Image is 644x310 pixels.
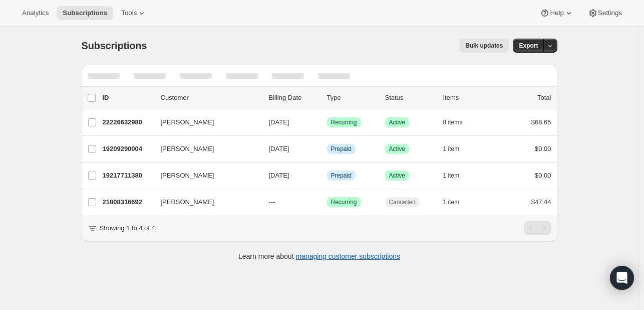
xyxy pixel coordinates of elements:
[161,117,214,127] span: [PERSON_NAME]
[100,223,155,233] p: Showing 1 to 4 of 4
[443,145,460,153] span: 1 item
[161,93,261,103] p: Customer
[465,42,503,50] span: Bulk updates
[550,9,563,17] span: Help
[443,172,460,180] span: 1 item
[103,197,153,207] p: 21808316692
[103,169,551,183] div: 19217711380[PERSON_NAME][DATE]InfoPrepaidSuccessActive1 item$0.00
[269,172,289,179] span: [DATE]
[537,93,551,103] p: Total
[389,118,406,126] span: Active
[385,93,435,103] p: Status
[535,172,551,179] span: $0.00
[103,93,551,103] div: IDCustomerBilling DateTypeStatusItemsTotal
[103,93,153,103] p: ID
[389,172,406,180] span: Active
[331,118,357,126] span: Recurring
[519,42,538,50] span: Export
[103,144,153,154] p: 19209290004
[389,198,416,206] span: Cancelled
[582,6,628,20] button: Settings
[610,266,634,290] div: Open Intercom Messenger
[103,115,551,129] div: 22226632980[PERSON_NAME][DATE]SuccessRecurringSuccessActive8 items$68.65
[103,171,153,181] p: 19217711380
[82,40,147,51] span: Subscriptions
[161,171,214,181] span: [PERSON_NAME]
[63,9,107,17] span: Subscriptions
[161,144,214,154] span: [PERSON_NAME]
[531,198,551,206] span: $47.44
[443,169,471,183] button: 1 item
[16,6,55,20] button: Analytics
[443,93,493,103] div: Items
[389,145,406,153] span: Active
[295,252,400,260] a: managing customer subscriptions
[155,194,255,210] button: [PERSON_NAME]
[269,118,289,126] span: [DATE]
[57,6,113,20] button: Subscriptions
[115,6,153,20] button: Tools
[155,114,255,130] button: [PERSON_NAME]
[534,6,579,20] button: Help
[103,195,551,209] div: 21808316692[PERSON_NAME]---SuccessRecurringCancelled1 item$47.44
[161,197,214,207] span: [PERSON_NAME]
[269,93,319,103] p: Billing Date
[331,145,352,153] span: Prepaid
[443,118,463,126] span: 8 items
[331,172,352,180] span: Prepaid
[531,118,551,126] span: $68.65
[103,117,153,127] p: 22226632980
[535,145,551,152] span: $0.00
[327,93,377,103] div: Type
[155,141,255,157] button: [PERSON_NAME]
[524,221,551,235] nav: Pagination
[443,142,471,156] button: 1 item
[103,142,551,156] div: 19209290004[PERSON_NAME][DATE]InfoPrepaidSuccessActive1 item$0.00
[443,115,474,129] button: 8 items
[513,39,544,53] button: Export
[269,198,275,206] span: ---
[459,39,509,53] button: Bulk updates
[238,251,400,261] p: Learn more about
[331,198,357,206] span: Recurring
[155,168,255,184] button: [PERSON_NAME]
[443,198,460,206] span: 1 item
[598,9,622,17] span: Settings
[269,145,289,152] span: [DATE]
[443,195,471,209] button: 1 item
[121,9,137,17] span: Tools
[22,9,49,17] span: Analytics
